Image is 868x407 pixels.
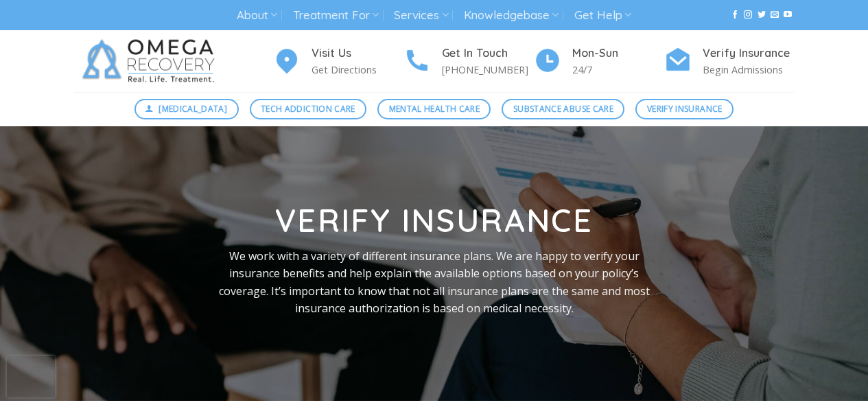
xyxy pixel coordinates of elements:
p: We work with a variety of different insurance plans. We are happy to verify your insurance benefi... [212,248,657,318]
a: About [237,3,277,28]
p: Get Directions [312,62,403,78]
h4: Verify Insurance [703,45,795,62]
a: Knowledgebase [464,3,559,28]
a: Treatment For [293,3,379,28]
strong: Verify Insurance [275,200,593,240]
a: [MEDICAL_DATA] [134,99,239,119]
a: Follow on Facebook [731,10,739,20]
a: Follow on Instagram [744,10,752,20]
a: Follow on Twitter [758,10,766,20]
span: Substance Abuse Care [513,102,613,115]
a: Tech Addiction Care [250,99,367,119]
a: Substance Abuse Care [502,99,624,119]
p: [PHONE_NUMBER] [442,62,534,78]
a: Follow on YouTube [784,10,792,20]
a: Visit Us Get Directions [273,45,403,78]
span: Tech Addiction Care [261,102,355,115]
img: Omega Recovery [74,30,228,92]
span: Verify Insurance [647,102,723,115]
p: 24/7 [572,62,664,78]
a: Get Help [574,3,631,28]
a: Verify Insurance Begin Admissions [664,45,795,78]
p: Begin Admissions [703,62,795,78]
a: Verify Insurance [635,99,734,119]
a: Mental Health Care [377,99,491,119]
h4: Visit Us [312,45,403,62]
span: Mental Health Care [389,102,480,115]
h4: Get In Touch [442,45,534,62]
span: [MEDICAL_DATA] [159,102,227,115]
h4: Mon-Sun [572,45,664,62]
a: Get In Touch [PHONE_NUMBER] [403,45,534,78]
a: Services [394,3,448,28]
iframe: reCAPTCHA [7,356,55,397]
a: Send us an email [771,10,779,20]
